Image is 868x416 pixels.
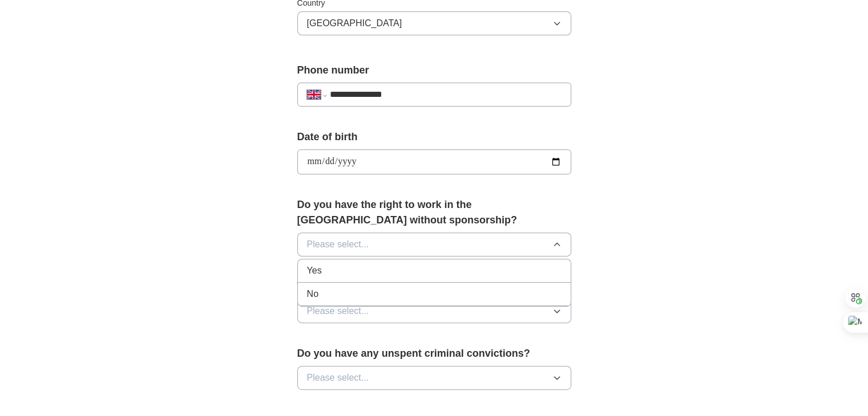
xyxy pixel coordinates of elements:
[297,63,571,78] label: Phone number
[307,287,318,301] span: No
[307,238,369,251] span: Please select...
[297,346,571,361] label: Do you have any unspent criminal convictions?
[297,233,571,256] button: Please select...
[297,197,571,228] label: Do you have the right to work in the [GEOGRAPHIC_DATA] without sponsorship?
[297,129,571,145] label: Date of birth
[307,264,322,278] span: Yes
[307,371,369,385] span: Please select...
[307,17,402,30] span: [GEOGRAPHIC_DATA]
[297,299,571,323] button: Please select...
[297,11,571,35] button: [GEOGRAPHIC_DATA]
[307,304,369,318] span: Please select...
[297,366,571,390] button: Please select...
